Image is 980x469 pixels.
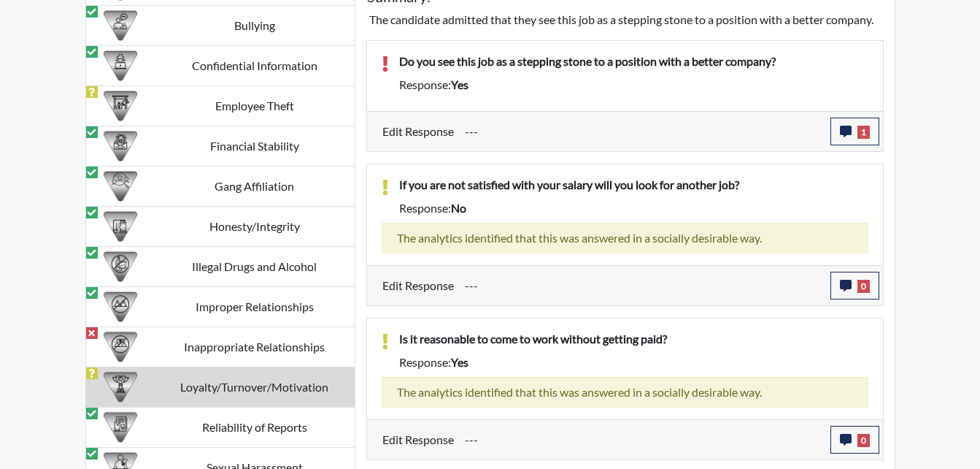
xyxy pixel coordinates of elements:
div: Update the test taker's response, the change might impact the score [454,118,830,145]
button: 0 [830,272,879,300]
p: Do you see this job as a stepping stone to a position with a better company? [399,53,868,70]
img: CATEGORY%20ICON-04.6d01e8fa.png [104,9,137,42]
img: CATEGORY%20ICON-12.0f6f1024.png [104,250,137,283]
div: Update the test taker's response, the change might impact the score [454,272,830,300]
td: Loyalty/Turnover/Motivation [155,367,355,408]
td: Inappropriate Relationships [155,327,355,367]
span: yes [451,77,468,91]
span: 0 [857,434,870,447]
div: The analytics identified that this was answered in a socially desirable way. [382,377,868,408]
td: Improper Relationships [155,287,355,327]
td: Reliability of Reports [155,408,355,448]
img: CATEGORY%20ICON-11.a5f294f4.png [104,210,137,243]
img: CATEGORY%20ICON-17.40ef8247.png [104,370,137,404]
span: yes [451,355,468,369]
td: Gang Affiliation [155,167,355,207]
label: Edit Response [382,118,454,145]
img: CATEGORY%20ICON-20.4a32fe39.png [104,411,137,444]
img: CATEGORY%20ICON-13.7eaae7be.png [104,290,137,324]
td: Honesty/Integrity [155,207,355,247]
label: Edit Response [382,272,454,300]
span: 0 [857,280,870,293]
p: The candidate admitted that they see this job as a stepping stone to a position with a better com... [369,11,881,28]
div: Response: [388,76,879,94]
img: CATEGORY%20ICON-14.139f8ef7.png [104,330,137,364]
img: CATEGORY%20ICON-02.2c5dd649.png [104,169,137,203]
td: Confidential Information [155,46,355,86]
span: 1 [857,126,870,139]
div: The analytics identified that this was answered in a socially desirable way. [382,223,868,253]
span: no [451,201,466,215]
button: 1 [830,118,879,145]
div: Response: [388,354,879,371]
img: CATEGORY%20ICON-05.742ef3c8.png [104,49,137,83]
img: CATEGORY%20ICON-07.58b65e52.png [104,89,137,123]
img: CATEGORY%20ICON-08.97d95025.png [104,129,137,163]
button: 0 [830,426,879,454]
p: If you are not satisfied with your salary will you look for another job? [399,176,868,194]
div: Update the test taker's response, the change might impact the score [454,426,830,454]
td: Employee Theft [155,86,355,126]
p: Is it reasonable to come to work without getting paid? [399,330,868,348]
td: Financial Stability [155,126,355,167]
td: Bullying [155,6,355,46]
div: Response: [388,199,879,217]
label: Edit Response [382,426,454,454]
td: Illegal Drugs and Alcohol [155,247,355,287]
